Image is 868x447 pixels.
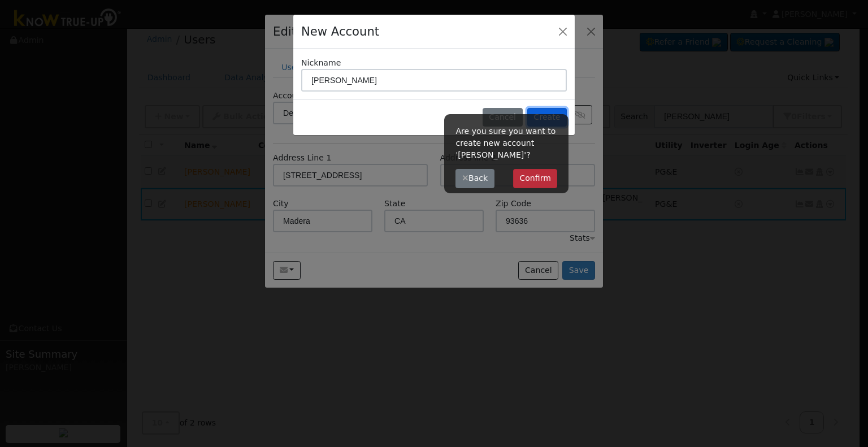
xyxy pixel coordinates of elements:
[513,169,558,188] button: Confirm
[455,125,557,161] p: Are you sure you want to create new account '[PERSON_NAME]'?
[527,108,567,127] button: Create
[483,108,523,127] button: Cancel
[301,57,341,69] label: Nickname
[455,169,494,188] button: Back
